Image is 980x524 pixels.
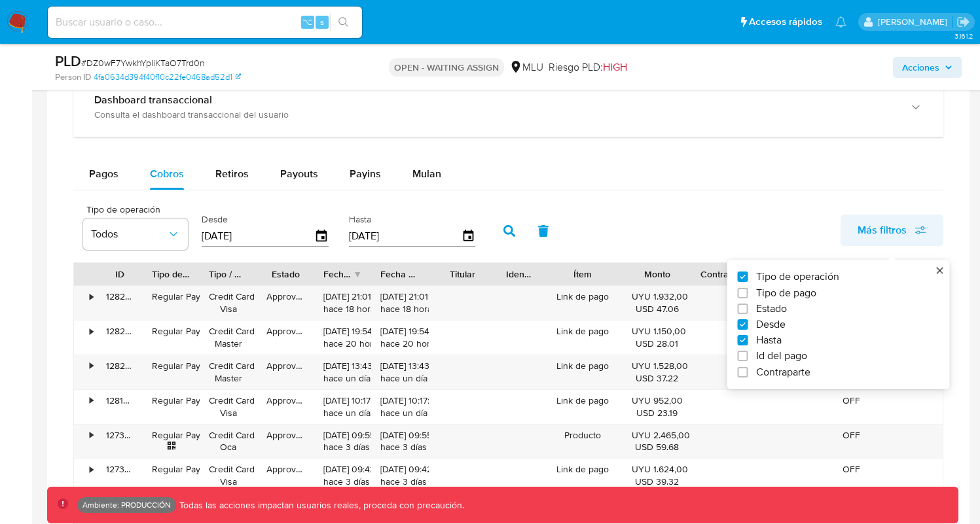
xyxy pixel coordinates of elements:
[389,58,504,77] p: OPEN - WAITING ASSIGN
[749,15,822,29] span: Accesos rápidos
[549,60,627,75] span: Riesgo PLD:
[835,16,846,27] a: Notificaciones
[81,56,205,69] span: # DZ0wF7YwkhYpIiKTaO7Trd0n
[330,13,357,31] button: search-icon
[509,60,543,75] div: MLU
[302,16,312,28] span: ⌥
[82,502,171,508] p: Ambiente: PRODUCCIÓN
[956,15,970,29] a: Salir
[55,71,91,83] b: Person ID
[902,57,939,78] span: Acciones
[94,71,241,83] a: 4fa0634d394f40f10c22fe0468ad52d1
[320,16,324,28] span: s
[48,14,362,31] input: Buscar usuario o caso...
[954,31,973,41] span: 3.161.2
[893,57,962,78] button: Acciones
[603,60,627,75] span: HIGH
[176,499,464,512] p: Todas las acciones impactan usuarios reales, proceda con precaución.
[55,50,81,71] b: PLD
[878,16,952,28] p: kevin.palacios@mercadolibre.com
